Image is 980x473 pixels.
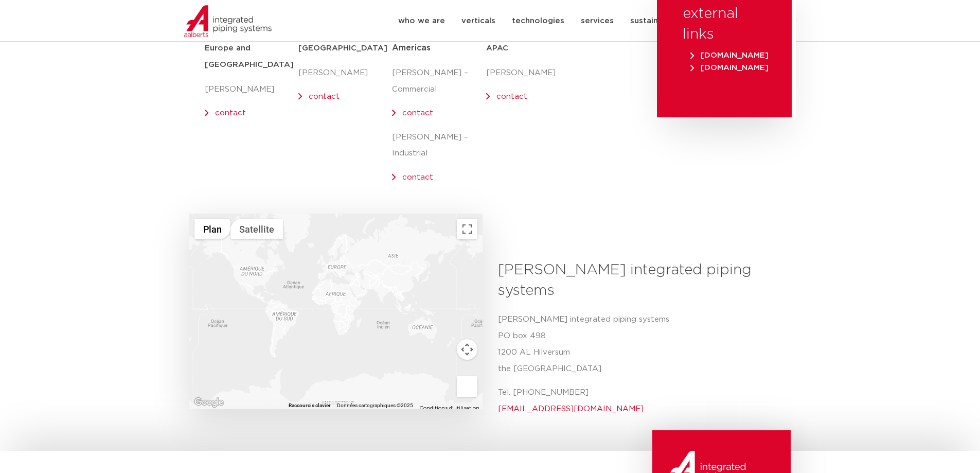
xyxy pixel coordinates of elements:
[309,93,340,100] a: contact
[688,51,771,59] a: [DOMAIN_NAME]
[298,40,392,57] h5: [GEOGRAPHIC_DATA]
[498,405,644,413] a: [EMAIL_ADDRESS][DOMAIN_NAME]
[402,173,433,181] a: contact
[498,384,783,417] p: Tel. [PHONE_NUMBER]
[498,260,783,301] h3: [PERSON_NAME] integrated piping systems
[457,219,477,239] button: Passer en plein écran
[194,219,230,239] button: Afficher un plan de ville
[688,64,771,72] a: [DOMAIN_NAME]
[486,65,580,81] p: [PERSON_NAME]
[402,109,433,117] a: contact
[230,219,283,239] button: Afficher les images satellite
[457,339,477,360] button: Commandes de la caméra de la carte
[419,406,479,411] a: Conditions d'utilisation (s'ouvre dans un nouvel onglet)
[498,311,783,377] p: [PERSON_NAME] integrated piping systems PO box 498 1200 AL Hilversum the [GEOGRAPHIC_DATA]
[192,396,226,409] img: Google
[683,4,766,45] h3: external links
[289,402,331,409] button: Raccourcis clavier
[392,44,431,52] span: Americas
[337,402,413,408] span: Données cartographiques ©2025
[496,93,527,100] a: contact
[690,64,769,72] span: [DOMAIN_NAME]
[205,44,294,68] strong: Europe and [GEOGRAPHIC_DATA]
[457,376,477,397] button: Faites glisser Pegman sur la carte pour ouvrir Street View
[486,40,580,57] h5: APAC
[205,81,298,98] p: [PERSON_NAME]
[392,65,486,98] p: [PERSON_NAME] – Commercial
[392,129,486,162] p: [PERSON_NAME] – Industrial
[192,396,226,409] a: Ouvrir cette zone dans Google Maps (dans une nouvelle fenêtre)
[298,65,392,81] p: [PERSON_NAME]
[690,51,769,59] span: [DOMAIN_NAME]
[215,109,246,117] a: contact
